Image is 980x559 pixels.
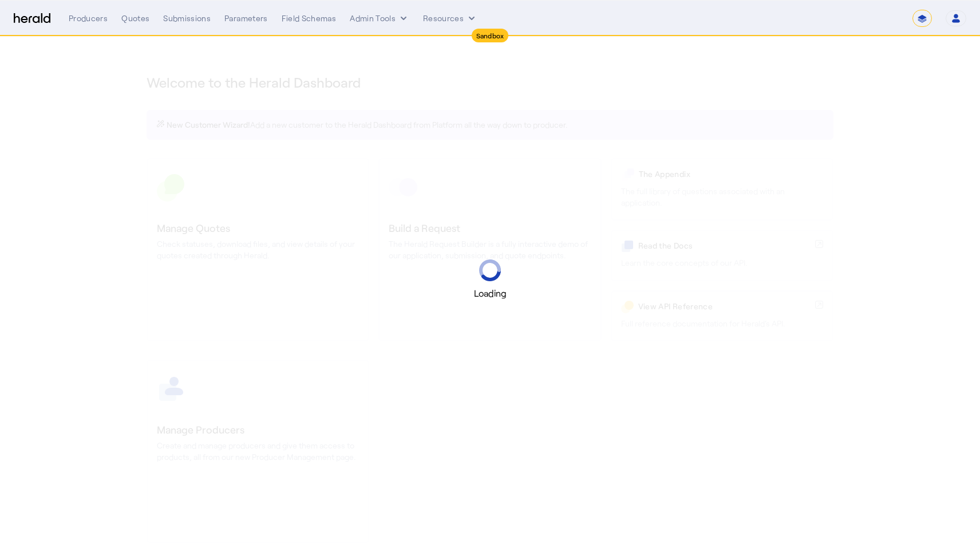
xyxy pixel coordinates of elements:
[224,13,268,24] div: Parameters
[14,13,50,24] img: Herald Logo
[163,13,211,24] div: Submissions
[350,13,409,24] button: internal dropdown menu
[472,29,509,42] div: Sandbox
[69,13,108,24] div: Producers
[423,13,477,24] button: Resources dropdown menu
[282,13,337,24] div: Field Schemas
[121,13,149,24] div: Quotes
